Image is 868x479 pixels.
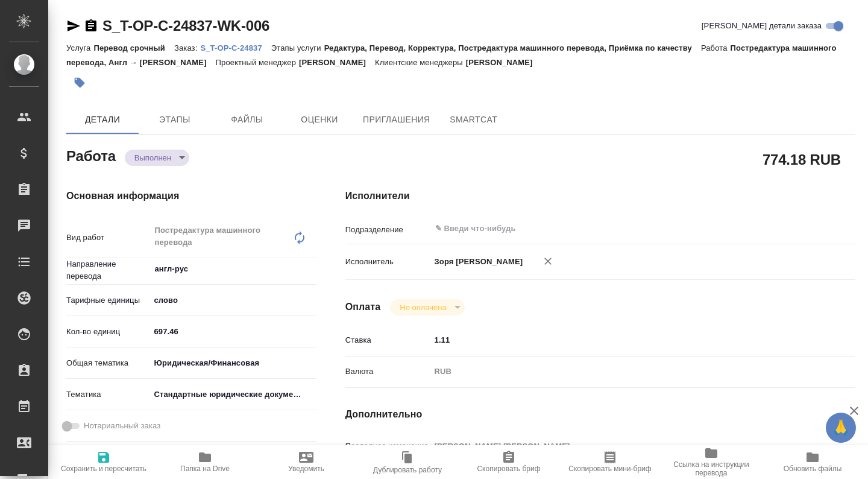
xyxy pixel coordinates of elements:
[288,465,324,473] span: Уведомить
[149,323,316,340] input: ✎ Введи что-нибудь
[363,112,430,127] span: Приглашения
[430,437,813,455] input: Пустое поле
[784,465,842,473] span: Обновить файлы
[291,112,348,127] span: Оценки
[324,43,701,52] p: Редактура, Перевод, Корректура, Постредактура машинного перевода, Приёмка по качеству
[310,268,312,270] button: Open
[66,144,116,166] h2: Работа
[299,58,375,67] p: [PERSON_NAME]
[66,19,81,33] button: Скопировать ссылку для ЯМессенджера
[256,445,357,479] button: Уведомить
[149,290,316,311] div: слово
[66,43,93,52] p: Услуга
[466,58,542,67] p: [PERSON_NAME]
[180,465,230,473] span: Папка на Drive
[345,366,430,378] p: Валюта
[357,445,458,479] button: Дублировать работу
[568,465,651,473] span: Скопировать мини-бриф
[102,17,269,34] a: S_T-OP-C-24837-WK-006
[174,43,200,52] p: Заказ:
[146,112,204,127] span: Этапы
[93,43,174,52] p: Перевод срочный
[271,43,324,52] p: Этапы услуги
[218,112,276,127] span: Файлы
[66,389,149,401] p: Тематика
[66,69,93,96] button: Добавить тэг
[430,256,523,268] p: Зоря [PERSON_NAME]
[66,232,149,244] p: Вид работ
[434,221,769,236] input: ✎ Введи что-нибудь
[445,112,503,127] span: SmartCat
[131,153,175,163] button: Выполнен
[200,43,271,52] p: S_T-OP-C-24837
[806,227,808,230] button: Open
[559,445,661,479] button: Скопировать мини-бриф
[390,299,464,316] div: Выполнен
[125,150,189,166] div: Выполнен
[74,112,131,127] span: Детали
[66,326,149,338] p: Кол-во единиц
[762,445,863,479] button: Обновить файлы
[345,407,855,422] h4: Дополнительно
[345,440,430,452] p: Последнее изменение
[84,420,160,432] span: Нотариальный заказ
[831,415,851,440] span: 🙏
[345,300,381,314] h4: Оплата
[702,20,822,32] span: [PERSON_NAME] детали заказа
[701,43,731,52] p: Работа
[345,256,430,268] p: Исполнитель
[84,19,98,33] button: Скопировать ссылку
[149,384,316,405] div: Стандартные юридические документы, договоры, уставы
[373,466,442,474] span: Дублировать работу
[668,460,755,477] span: Ссылка на инструкции перевода
[53,445,154,479] button: Сохранить и пересчитать
[66,357,149,369] p: Общая тематика
[345,189,855,203] h4: Исполнители
[345,224,430,236] p: Подразделение
[66,294,149,306] p: Тарифные единицы
[430,331,813,349] input: ✎ Введи что-нибудь
[477,465,540,473] span: Скопировать бриф
[345,334,430,346] p: Ставка
[763,149,841,170] h2: 774.18 RUB
[149,353,316,373] div: Юридическая/Финансовая
[200,42,271,52] a: S_T-OP-C-24837
[154,445,256,479] button: Папка на Drive
[66,258,149,282] p: Направление перевода
[535,248,561,274] button: Удалить исполнителя
[216,58,299,67] p: Проектный менеджер
[396,302,450,312] button: Не оплачена
[661,445,762,479] button: Ссылка на инструкции перевода
[458,445,559,479] button: Скопировать бриф
[430,361,813,382] div: RUB
[66,189,297,203] h4: Основная информация
[826,413,856,443] button: 🙏
[375,58,466,67] p: Клиентские менеджеры
[61,465,146,473] span: Сохранить и пересчитать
